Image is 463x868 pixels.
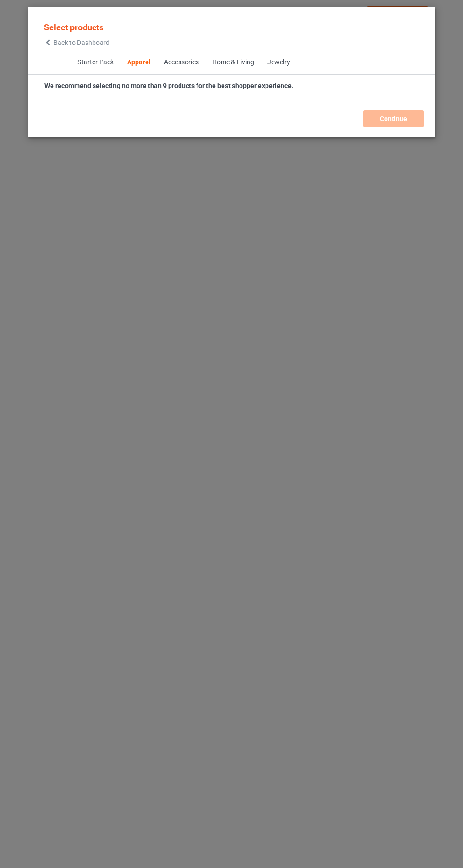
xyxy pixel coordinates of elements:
[44,82,293,89] strong: We recommend selecting no more than 9 products for the best shopper experience.
[267,58,290,67] div: Jewelry
[53,39,110,46] span: Back to Dashboard
[70,51,120,74] span: Starter Pack
[44,22,103,32] span: Select products
[212,58,254,67] div: Home & Living
[163,58,198,67] div: Accessories
[127,58,150,67] div: Apparel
